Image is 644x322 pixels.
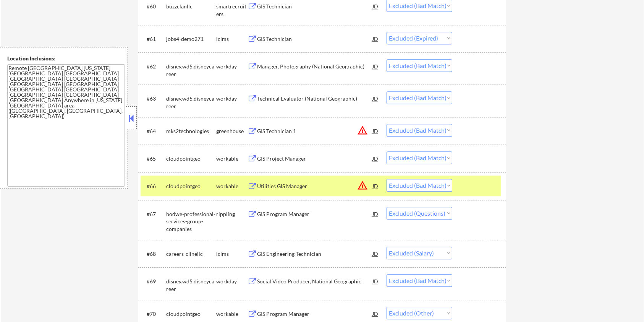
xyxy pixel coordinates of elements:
[166,310,216,318] div: cloudpointgeo
[166,210,216,233] div: bodwe-professional-services-group-companies
[147,95,160,102] div: #63
[372,151,379,165] div: JD
[257,278,372,285] div: Social Video Producer, National Geographic
[216,3,248,18] div: smartrecruiters
[257,310,372,318] div: GIS Program Manager
[216,35,248,43] div: icims
[7,55,125,62] div: Location Inclusions:
[257,155,372,163] div: GIS Project Manager
[372,247,379,260] div: JD
[216,63,248,70] div: workday
[216,210,248,218] div: rippling
[372,207,379,221] div: JD
[257,95,372,102] div: Technical Evaluator (National Geographic)
[166,127,216,135] div: mks2technologies
[257,63,372,70] div: Manager, Photography (National Geographic)
[257,35,372,43] div: GIS Technician
[372,179,379,193] div: JD
[147,127,160,135] div: #64
[372,124,379,138] div: JD
[166,35,216,43] div: jobs4-demo271
[216,250,248,258] div: icims
[216,310,248,318] div: workable
[257,127,372,135] div: GIS Technician 1
[147,250,160,258] div: #68
[166,155,216,163] div: cloudpointgeo
[357,180,368,191] button: warning_amber
[147,63,160,70] div: #62
[166,182,216,190] div: cloudpointgeo
[216,127,248,135] div: greenhouse
[216,182,248,190] div: workable
[216,95,248,102] div: workday
[147,3,160,10] div: #60
[166,95,216,110] div: disney.wd5.disneycareer
[166,63,216,78] div: disney.wd5.disneycareer
[147,210,160,218] div: #67
[216,278,248,285] div: workday
[372,59,379,73] div: JD
[216,155,248,163] div: workable
[147,35,160,43] div: #61
[147,278,160,285] div: #69
[372,32,379,46] div: JD
[357,125,368,136] button: warning_amber
[257,182,372,190] div: Utilities GIS Manager
[166,278,216,293] div: disney.wd5.disneycareer
[372,307,379,320] div: JD
[147,155,160,163] div: #65
[147,182,160,190] div: #66
[147,310,160,318] div: #70
[166,250,216,258] div: careers-clinellc
[257,250,372,258] div: GIS Engineering Technician
[372,274,379,288] div: JD
[257,3,372,10] div: GIS Technician
[166,3,216,10] div: buzzclanllc
[257,210,372,218] div: GIS Program Manager
[372,91,379,105] div: JD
